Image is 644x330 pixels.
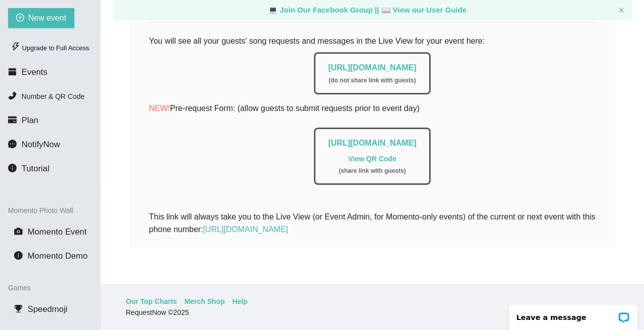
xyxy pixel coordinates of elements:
[8,116,17,124] span: credit-card
[8,140,17,148] span: message
[618,7,624,14] button: close
[22,116,39,125] span: Plan
[618,7,624,13] span: close
[14,227,23,236] span: camera
[22,140,60,149] span: NotifyNow
[149,35,596,197] div: You will see all your guests' song requests and messages in the Live View for your event here:
[126,307,616,318] div: RequestNow © 2025
[8,164,17,172] span: info-circle
[22,164,49,173] span: Tutorial
[14,304,23,313] span: trophy
[28,251,88,261] span: Momento Demo
[28,227,87,237] span: Momento Event
[149,210,596,236] div: This link will always take you to the Live View (or Event Admin, for Momento-only events) of the ...
[22,67,47,77] span: Events
[328,63,416,72] a: [URL][DOMAIN_NAME]
[185,296,225,307] a: Merch Shop
[381,6,467,14] a: laptop View our User Guide
[11,42,20,51] span: thunderbolt
[328,139,416,147] a: [URL][DOMAIN_NAME]
[328,166,416,176] div: ( share link with guests )
[28,12,66,24] span: New event
[503,298,644,330] iframe: LiveChat chat widget
[381,6,391,14] span: laptop
[268,6,278,14] span: laptop
[348,155,396,163] a: View QR Code
[16,14,24,23] span: plus-circle
[14,251,23,260] span: info-circle
[149,102,596,115] p: Pre-request Form: (allow guests to submit requests prior to event day)
[232,296,248,307] a: Help
[28,304,67,314] span: Speedmoji
[8,91,17,100] span: phone
[8,67,17,76] span: calendar
[328,76,416,85] div: ( do not share link with guests )
[8,8,74,28] button: plus-circleNew event
[8,38,92,58] div: Upgrade to Full Access
[126,296,177,307] a: Our Top Charts
[203,225,288,234] a: [URL][DOMAIN_NAME]
[22,92,85,100] span: Number & QR Code
[268,6,381,14] a: laptop Join Our Facebook Group ||
[149,104,170,113] span: NEW!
